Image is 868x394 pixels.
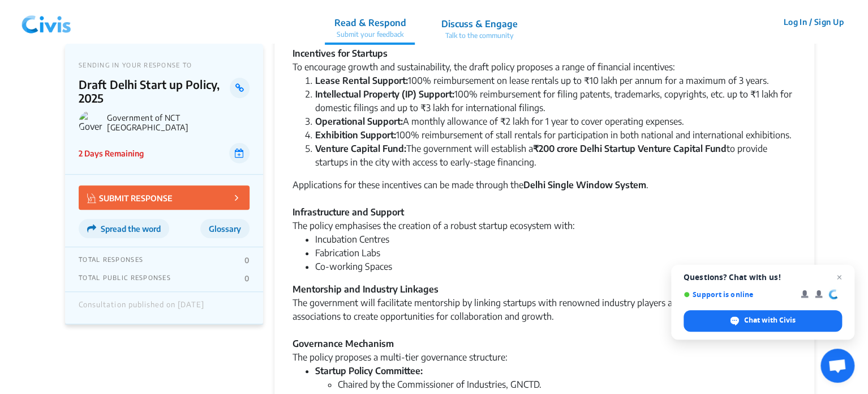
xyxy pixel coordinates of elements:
li: 100% reimbursement on lease rentals up to ₹10 lakh per annum for a maximum of 3 years. [315,74,796,87]
span: Questions? Chat with us! [684,273,842,282]
img: navlogo.png [17,5,76,39]
strong: Venture Capital Fund: [315,143,406,154]
p: Discuss & Engage [441,17,517,31]
p: SUBMIT RESPONSE [87,191,173,204]
div: To encourage growth and sustainability, the draft policy proposes a range of financial incentives: [293,46,796,74]
li: Co-working Spaces [315,260,796,273]
strong: Infrastructure and Support [293,206,404,218]
span: Spread the word [101,224,161,234]
p: 0 [244,274,250,283]
span: Chat with Civis [684,310,842,332]
button: Glossary [200,219,250,238]
p: Talk to the community [441,31,517,41]
span: Support is online [684,290,793,299]
a: Open chat [820,349,854,383]
div: The government will facilitate mentorship by linking startups with renowned industry players and ... [293,282,796,364]
img: Vector.jpg [87,193,96,203]
button: SUBMIT RESPONSE [79,185,250,210]
p: Submit your feedback [334,29,406,40]
strong: ₹200 crore Delhi Startup Venture Capital Fund [533,143,727,154]
p: Read & Respond [334,16,406,29]
p: 2 Days Remaining [79,147,144,159]
p: Government of NCT [GEOGRAPHIC_DATA] [107,113,250,132]
strong: Incentives for Startups [293,48,388,59]
strong: Exhibition Support: [315,129,396,141]
div: Applications for these incentives can be made through the . The policy emphasises the creation of... [293,178,796,232]
button: Spread the word [79,219,169,238]
p: Draft Delhi Start up Policy, 2025 [79,78,230,105]
div: Consultation published on [DATE] [79,300,204,315]
strong: Intellectual Property (IP) Support: [315,88,454,100]
span: Glossary [209,224,241,234]
li: Incubation Centres [315,232,796,246]
p: TOTAL PUBLIC RESPONSES [79,274,171,283]
li: 100% reimbursement for filing patents, trademarks, copyrights, etc. up to ₹1 lakh for domestic fi... [315,87,796,115]
strong: Governance Mechanism [293,338,394,349]
li: A monthly allowance of ₹2 lakh for 1 year to cover operating expenses. [315,115,796,128]
strong: Operational Support: [315,116,403,127]
strong: Delhi Single Window System [523,179,646,190]
strong: Mentorship and Industry Linkages [293,283,439,295]
p: 0 [244,256,250,265]
p: SENDING IN YOUR RESPONSE TO [79,61,250,69]
li: The government will establish a to provide startups in the city with access to early-stage financ... [315,142,796,169]
span: Chat with Civis [744,315,796,325]
img: Government of NCT Delhi logo [79,111,102,134]
button: Log In / Sign Up [776,13,851,31]
li: Chaired by the Commissioner of Industries, GNCTD. [338,378,796,391]
li: Fabrication Labs [315,246,796,260]
strong: Startup Policy Committee: [315,365,423,376]
p: TOTAL RESPONSES [79,256,143,265]
li: 100% reimbursement of stall rentals for participation in both national and international exhibiti... [315,128,796,142]
strong: Lease Rental Support: [315,75,408,86]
